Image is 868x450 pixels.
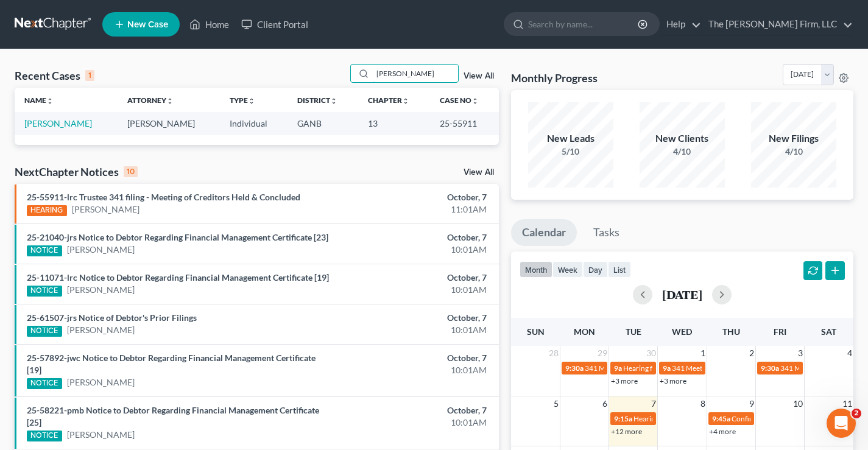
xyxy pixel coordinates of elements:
span: Hearing for [PERSON_NAME] [633,414,729,423]
a: Home [183,13,235,35]
span: 1 [699,346,707,360]
div: Recent Cases [15,68,94,83]
span: 28 [548,346,560,360]
span: 30 [645,346,657,360]
button: week [552,261,583,278]
i: unfold_more [471,97,479,105]
a: Attorneyunfold_more [127,96,174,105]
a: View All [464,72,494,80]
a: Districtunfold_more [297,96,337,105]
span: 2 [852,409,861,418]
span: 341 Meeting for [PERSON_NAME] [672,364,782,373]
span: 10 [792,396,804,411]
span: 9a [663,364,671,373]
span: Hearing for [PERSON_NAME] [623,364,718,373]
span: 9:30a [565,364,584,373]
div: 10:01AM [342,417,487,429]
a: Help [660,13,701,35]
div: 4/10 [640,146,725,158]
span: 9 [748,396,755,411]
td: GANB [288,112,358,135]
div: NextChapter Notices [15,164,138,179]
span: Wed [672,326,692,337]
a: [PERSON_NAME] [72,203,139,216]
span: 5 [552,396,560,411]
a: +4 more [709,427,736,436]
button: list [608,261,631,278]
div: 10:01AM [342,284,487,296]
td: 25-55911 [430,112,499,135]
span: 9:45a [712,414,730,423]
span: 8 [699,396,707,411]
span: 11 [841,396,853,411]
a: [PERSON_NAME] [67,284,135,296]
a: Tasks [582,219,630,246]
span: Mon [574,326,595,337]
a: The [PERSON_NAME] Firm, LLC [702,13,853,35]
span: 9:30a [761,364,779,373]
a: [PERSON_NAME] [24,118,92,128]
div: 5/10 [528,146,613,158]
div: New Clients [640,132,725,146]
div: 10:01AM [342,364,487,376]
div: 10 [124,166,138,177]
input: Search by name... [528,13,640,35]
span: Thu [722,326,740,337]
a: Case Nounfold_more [440,96,479,105]
span: 2 [748,346,755,360]
span: Tue [626,326,641,337]
span: 7 [650,396,657,411]
input: Search by name... [373,65,458,82]
td: Individual [220,112,288,135]
div: HEARING [27,205,67,216]
a: [PERSON_NAME] [67,244,135,256]
span: New Case [127,20,168,29]
i: unfold_more [46,97,54,105]
span: 3 [797,346,804,360]
td: 13 [358,112,430,135]
div: New Filings [751,132,836,146]
span: 341 Meeting for [PERSON_NAME] [585,364,694,373]
button: month [520,261,552,278]
a: Chapterunfold_more [368,96,409,105]
a: 25-61507-jrs Notice of Debtor's Prior Filings [27,312,197,323]
div: 10:01AM [342,324,487,336]
div: October, 7 [342,231,487,244]
td: [PERSON_NAME] [118,112,221,135]
div: October, 7 [342,191,487,203]
span: 4 [846,346,853,360]
div: NOTICE [27,326,62,337]
div: NOTICE [27,245,62,256]
i: unfold_more [402,97,409,105]
a: Nameunfold_more [24,96,54,105]
span: Sat [821,326,836,337]
div: NOTICE [27,286,62,297]
a: +3 more [611,376,638,385]
div: 4/10 [751,146,836,158]
a: View All [464,168,494,177]
span: 9a [614,364,622,373]
div: NOTICE [27,431,62,441]
a: 25-11071-lrc Notice to Debtor Regarding Financial Management Certificate [19] [27,272,329,283]
h2: [DATE] [662,288,702,301]
a: [PERSON_NAME] [67,376,135,388]
a: 25-21040-jrs Notice to Debtor Regarding Financial Management Certificate [23] [27,232,328,242]
h3: Monthly Progress [511,71,598,85]
i: unfold_more [330,97,337,105]
a: Typeunfold_more [230,96,255,105]
a: [PERSON_NAME] [67,429,135,441]
a: +12 more [611,427,642,436]
a: 25-57892-jwc Notice to Debtor Regarding Financial Management Certificate [19] [27,353,316,375]
span: 6 [601,396,609,411]
div: October, 7 [342,404,487,417]
a: 25-58221-pmb Notice to Debtor Regarding Financial Management Certificate [25] [27,405,319,427]
a: 25-55911-lrc Trustee 341 filing - Meeting of Creditors Held & Concluded [27,192,300,202]
a: [PERSON_NAME] [67,324,135,336]
button: day [583,261,608,278]
div: New Leads [528,132,613,146]
span: 9:15a [614,414,632,423]
i: unfold_more [248,97,255,105]
div: NOTICE [27,378,62,389]
span: 29 [596,346,609,360]
i: unfold_more [166,97,174,105]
